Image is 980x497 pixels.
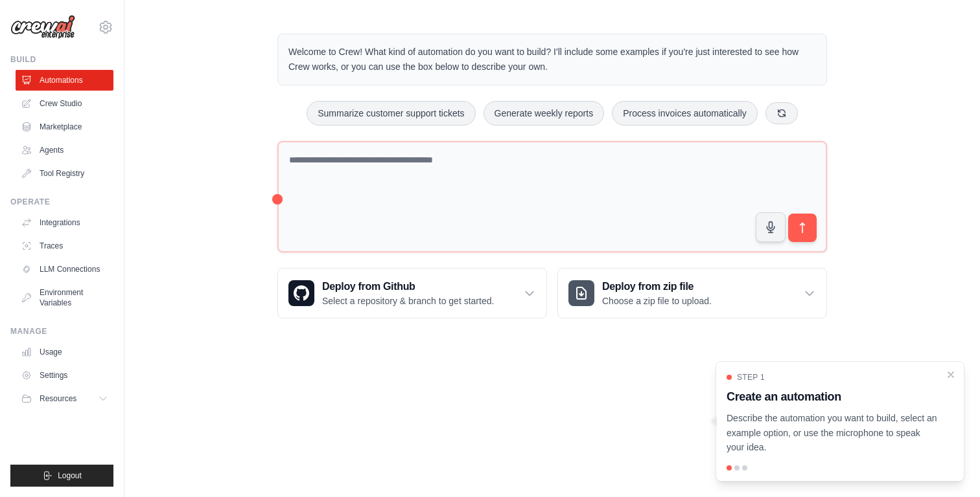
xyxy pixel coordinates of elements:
[10,197,113,207] div: Operate
[40,393,76,404] span: Resources
[322,294,494,307] p: Select a repository & branch to get started.
[16,259,113,280] a: LLM Connections
[484,101,605,126] button: Generate weekly reports
[16,140,113,160] a: Agents
[288,45,816,74] p: Welcome to Crew! What kind of automation do you want to build? I'll include some examples if you'...
[10,326,113,337] div: Manage
[946,370,956,380] button: Close walkthrough
[16,282,113,313] a: Environment Variables
[16,163,113,184] a: Tool Registry
[727,388,938,406] h3: Create an automation
[16,342,113,362] a: Usage
[16,116,113,137] a: Marketplace
[16,212,113,233] a: Integrations
[16,388,113,409] button: Resources
[602,279,712,294] h3: Deploy from zip file
[16,70,113,91] a: Automations
[915,435,980,497] iframe: Chat Widget
[10,465,113,487] button: Logout
[16,236,113,256] a: Traces
[16,93,113,114] a: Crew Studio
[10,54,113,65] div: Build
[322,279,494,294] h3: Deploy from Github
[307,101,475,126] button: Summarize customer support tickets
[58,470,82,481] span: Logout
[16,365,113,386] a: Settings
[10,15,75,39] img: Logo
[612,101,758,126] button: Process invoices automatically
[737,372,765,382] span: Step 1
[602,294,712,307] p: Choose a zip file to upload.
[727,411,938,455] p: Describe the automation you want to build, select an example option, or use the microphone to spe...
